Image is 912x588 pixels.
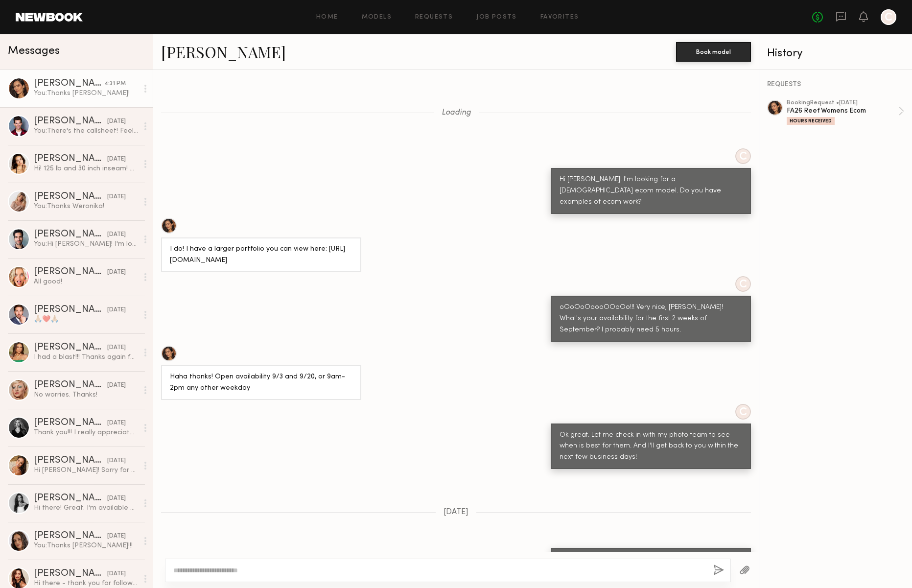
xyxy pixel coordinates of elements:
[34,79,104,89] div: [PERSON_NAME]
[8,46,60,57] span: Messages
[34,494,107,503] div: [PERSON_NAME]
[107,456,126,466] div: [DATE]
[787,100,898,106] div: booking Request • [DATE]
[107,532,126,541] div: [DATE]
[442,109,471,117] span: Loading
[362,14,392,21] a: Models
[787,106,898,116] div: FA26 Reef Womens Ecom
[107,268,126,277] div: [DATE]
[767,81,904,88] div: REQUESTS
[34,418,107,428] div: [PERSON_NAME]
[676,47,751,55] a: Book model
[170,244,352,266] div: I do! I have a larger portfolio you can view here: [URL][DOMAIN_NAME]
[34,390,138,400] div: No worries. Thanks!
[34,164,138,173] div: Hi! 125 lb and 30 inch inseam! Thanks hope you’re well too🙂
[104,79,126,89] div: 4:31 PM
[107,155,126,164] div: [DATE]
[560,430,742,464] div: Ok great. Let me check in with my photo team to see when is best for them. And I'll get back to y...
[107,306,126,315] div: [DATE]
[107,381,126,390] div: [DATE]
[34,315,138,324] div: 🙏🏼❤️🙏🏼
[34,380,107,390] div: [PERSON_NAME]
[107,192,126,202] div: [DATE]
[34,305,107,315] div: [PERSON_NAME]
[34,267,107,277] div: [PERSON_NAME]
[34,353,138,362] div: I had a blast!!! Thanks again for everything 🥰
[107,230,126,239] div: [DATE]
[34,541,138,550] div: You: Thanks [PERSON_NAME]!!!
[34,89,138,98] div: You: Thanks [PERSON_NAME]!
[34,531,107,541] div: [PERSON_NAME]
[107,343,126,353] div: [DATE]
[34,239,138,249] div: You: Hi [PERSON_NAME]! I'm looking for an ecom [DEMOGRAPHIC_DATA] model. Do you have any examples...
[107,494,126,503] div: [DATE]
[787,117,835,125] div: Hours Received
[34,117,107,126] div: [PERSON_NAME]
[560,174,742,208] div: Hi [PERSON_NAME]! I'm looking for a [DEMOGRAPHIC_DATA] ecom model. Do you have examples of ecom w...
[787,100,904,125] a: bookingRequest •[DATE]FA26 Reef Womens EcomHours Received
[34,154,107,164] div: [PERSON_NAME]
[34,428,138,437] div: Thank you!!! I really appreciate it and sounds good 💜 talk with you then, have a great spring xoxo
[107,419,126,428] div: [DATE]
[444,508,468,517] span: [DATE]
[34,343,107,353] div: [PERSON_NAME]
[161,41,286,62] a: [PERSON_NAME]
[34,202,138,211] div: You: Thanks Weronika!
[415,14,453,21] a: Requests
[107,117,126,126] div: [DATE]
[107,569,126,579] div: [DATE]
[34,230,107,239] div: [PERSON_NAME]
[34,579,138,588] div: Hi there - thank you for following up with me! I would love to join you on this project and I hav...
[34,126,138,136] div: You: There's the callsheet! Feel free to [PERSON_NAME] if you have any questions! Otherwise, I'll...
[676,42,751,62] button: Book model
[34,503,138,513] div: Hi there! Great. I’m available most of April :) let me know when you’re planning to shoot!
[34,466,138,475] div: Hi [PERSON_NAME]! Sorry for the delay. I don’t know how I missed your messages. Please let me kno...
[34,192,107,202] div: [PERSON_NAME]
[34,569,107,579] div: [PERSON_NAME]
[34,277,138,286] div: All good!
[560,302,742,336] div: oOoOoOoooOOoOo!!! Very nice, [PERSON_NAME]! What's your availability for the first 2 weeks of Sep...
[881,9,896,25] a: C
[316,14,338,21] a: Home
[767,48,904,59] div: History
[170,372,352,394] div: Haha thanks! Open availability 9/3 and 9/20, or 9am-2pm any other weekday
[476,14,517,21] a: Job Posts
[34,456,107,466] div: [PERSON_NAME]
[540,14,579,21] a: Favorites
